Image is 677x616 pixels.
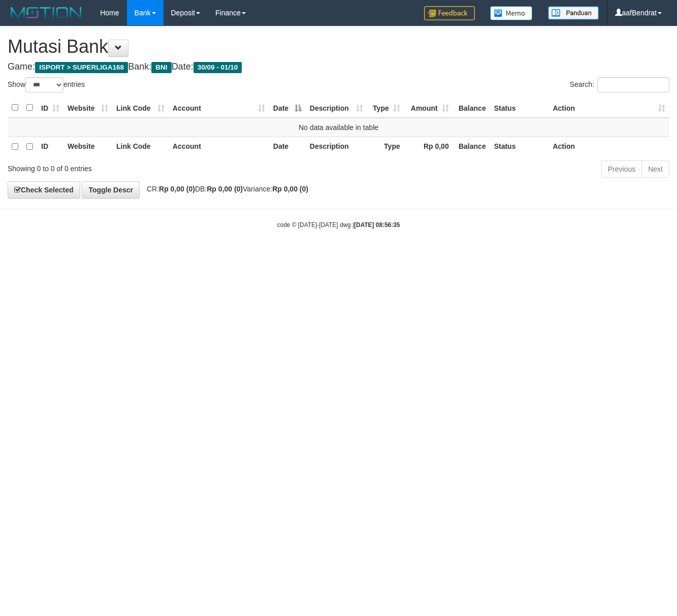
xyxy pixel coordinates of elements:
span: 30/09 - 01/10 [194,62,242,73]
th: Website: activate to sort column ascending [63,98,112,118]
strong: [DATE] 08:56:35 [354,221,400,229]
strong: Rp 0,00 (0) [207,185,243,193]
th: Amount: activate to sort column ascending [404,98,453,118]
a: Next [641,160,669,178]
th: Type: activate to sort column ascending [367,98,404,118]
th: Description [306,137,367,156]
h4: Game: Bank: Date: [8,62,669,72]
th: Link Code [112,137,169,156]
strong: Rp 0,00 (0) [272,185,308,193]
th: Type [367,137,404,156]
h1: Mutasi Bank [8,37,669,57]
span: ISPORT > SUPERLIGA168 [35,62,128,73]
select: Showentries [25,77,63,92]
label: Search: [570,77,669,92]
th: Balance [453,98,490,118]
img: Button%20Memo.svg [490,6,533,20]
th: Status [490,98,549,118]
label: Show entries [8,77,85,92]
th: Account [169,137,269,156]
a: Check Selected [8,181,80,199]
td: No data available in table [8,118,669,137]
a: Toggle Descr [82,181,140,199]
strong: Rp 0,00 (0) [159,185,195,193]
th: ID: activate to sort column ascending [37,98,63,118]
th: Link Code: activate to sort column ascending [112,98,169,118]
img: MOTION_logo.png [8,5,85,20]
span: CR: DB: Variance: [142,185,308,193]
img: panduan.png [548,6,599,20]
th: Website [63,137,112,156]
th: Date [269,137,306,156]
th: Status [490,137,549,156]
th: Rp 0,00 [404,137,453,156]
small: code © [DATE]-[DATE] dwg | [277,221,400,229]
a: Previous [601,160,642,178]
input: Search: [597,77,669,92]
th: Balance [453,137,490,156]
img: Feedback.jpg [424,6,475,20]
span: BNI [151,62,171,73]
th: Account: activate to sort column ascending [169,98,269,118]
th: Date: activate to sort column descending [269,98,306,118]
th: ID [37,137,63,156]
th: Action: activate to sort column ascending [549,98,669,118]
div: Showing 0 to 0 of 0 entries [8,159,274,174]
th: Action [549,137,669,156]
th: Description: activate to sort column ascending [306,98,367,118]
